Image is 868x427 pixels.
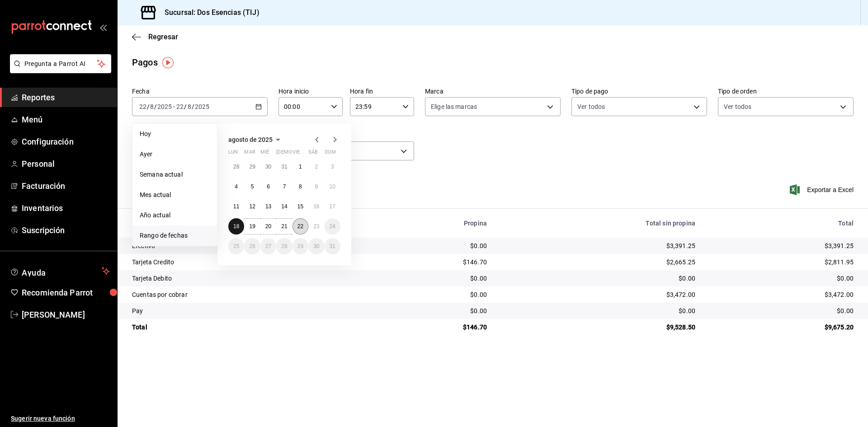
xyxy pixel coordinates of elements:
abbr: 26 de agosto de 2025 [249,243,255,249]
abbr: 16 de agosto de 2025 [313,203,319,210]
button: 8 de agosto de 2025 [292,178,308,195]
button: 28 de agosto de 2025 [276,238,292,254]
img: Tooltip marker [162,57,174,68]
span: Personal [22,158,110,170]
button: 9 de agosto de 2025 [308,178,324,195]
span: / [154,103,157,110]
span: Elige las marcas [431,102,477,111]
abbr: 28 de julio de 2025 [233,164,239,170]
abbr: 12 de agosto de 2025 [249,203,255,210]
label: Tipo de orden [718,88,854,94]
abbr: 5 de agosto de 2025 [251,183,254,190]
span: Reportes [22,91,110,103]
span: - [173,103,175,110]
label: Marca [425,88,561,94]
div: Pagos [132,56,158,69]
button: 15 de agosto de 2025 [292,198,308,215]
button: 10 de agosto de 2025 [325,178,340,195]
input: -- [139,103,147,110]
label: Hora fin [350,88,414,94]
span: Rango de fechas [140,231,210,240]
a: Pregunta a Parrot AI [6,66,111,75]
abbr: 14 de agosto de 2025 [281,203,287,210]
div: Propina [376,220,487,227]
abbr: 30 de julio de 2025 [265,164,271,170]
button: 23 de agosto de 2025 [308,218,324,235]
abbr: 9 de agosto de 2025 [315,183,318,190]
abbr: martes [244,149,255,159]
button: 20 de agosto de 2025 [260,218,276,235]
button: 27 de agosto de 2025 [260,238,276,254]
input: -- [150,103,154,110]
abbr: domingo [325,149,336,159]
div: $0.00 [710,274,854,283]
div: $9,528.50 [501,323,695,332]
abbr: 15 de agosto de 2025 [297,203,303,210]
abbr: 7 de agosto de 2025 [283,183,286,190]
abbr: 17 de agosto de 2025 [330,203,335,210]
button: open_drawer_menu [99,23,107,31]
input: -- [176,103,184,110]
div: $0.00 [376,274,487,283]
span: Hoy [140,129,210,139]
button: 1 de agosto de 2025 [292,159,308,175]
label: Tipo de pago [571,88,707,94]
button: Exportar a Excel [792,184,854,195]
abbr: 27 de agosto de 2025 [265,243,271,249]
button: 30 de julio de 2025 [260,159,276,175]
abbr: jueves [276,149,330,159]
div: $3,472.00 [710,290,854,299]
span: Ver todos [724,102,751,111]
button: agosto de 2025 [228,134,283,145]
button: 14 de agosto de 2025 [276,198,292,215]
abbr: miércoles [260,149,269,159]
abbr: 10 de agosto de 2025 [330,183,335,190]
div: $0.00 [501,306,695,315]
div: $0.00 [501,274,695,283]
abbr: 11 de agosto de 2025 [233,203,239,210]
span: Pregunta a Parrot AI [24,59,97,69]
span: Menú [22,113,110,126]
abbr: 4 de agosto de 2025 [235,183,238,190]
abbr: 22 de agosto de 2025 [297,223,303,230]
button: 7 de agosto de 2025 [276,178,292,195]
span: Facturación [22,180,110,192]
abbr: 31 de julio de 2025 [281,164,287,170]
h3: Sucursal: Dos Esencias (TIJ) [157,7,259,18]
input: ---- [157,103,172,110]
abbr: 1 de agosto de 2025 [299,164,302,170]
abbr: 2 de agosto de 2025 [315,164,318,170]
button: 5 de agosto de 2025 [244,178,260,195]
div: Pay [132,306,362,315]
span: [PERSON_NAME] [22,309,110,321]
span: / [192,103,194,110]
abbr: 13 de agosto de 2025 [265,203,271,210]
button: Pregunta a Parrot AI [10,54,111,73]
div: $9,675.20 [710,323,854,332]
span: Recomienda Parrot [22,286,110,299]
input: -- [187,103,192,110]
div: $146.70 [376,323,487,332]
span: / [147,103,150,110]
button: 29 de agosto de 2025 [292,238,308,254]
button: 31 de julio de 2025 [276,159,292,175]
button: Regresar [132,33,178,41]
button: 28 de julio de 2025 [228,159,244,175]
button: 31 de agosto de 2025 [325,238,340,254]
div: $3,472.00 [501,290,695,299]
div: $2,665.25 [501,258,695,267]
div: $3,391.25 [710,241,854,250]
div: Total [132,323,362,332]
div: Total sin propina [501,220,695,227]
abbr: 6 de agosto de 2025 [267,183,270,190]
div: $0.00 [376,290,487,299]
button: 18 de agosto de 2025 [228,218,244,235]
span: Mes actual [140,190,210,200]
div: $2,811.95 [710,258,854,267]
button: 12 de agosto de 2025 [244,198,260,215]
abbr: 8 de agosto de 2025 [299,183,302,190]
span: Regresar [148,33,178,41]
button: 6 de agosto de 2025 [260,178,276,195]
